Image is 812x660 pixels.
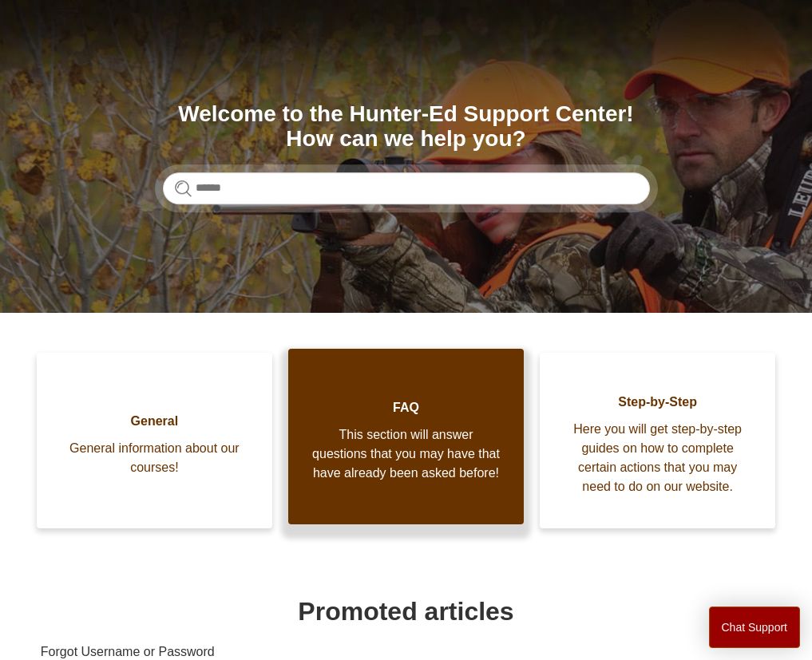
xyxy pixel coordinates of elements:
span: FAQ [312,398,500,417]
span: General [61,412,248,431]
a: General General information about our courses! [37,353,272,528]
h1: Welcome to the Hunter-Ed Support Center! How can we help you? [163,102,650,152]
h1: Promoted articles [41,592,771,630]
a: FAQ This section will answer questions that you may have that have already been asked before! [288,349,524,524]
a: Step-by-Step Here you will get step-by-step guides on how to complete certain actions that you ma... [540,353,775,528]
span: Step-by-Step [564,393,751,412]
input: Search [163,172,650,204]
span: This section will answer questions that you may have that have already been asked before! [312,425,500,483]
span: General information about our courses! [61,439,248,477]
button: Chat Support [709,607,801,648]
span: Here you will get step-by-step guides on how to complete certain actions that you may need to do ... [564,420,751,496]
